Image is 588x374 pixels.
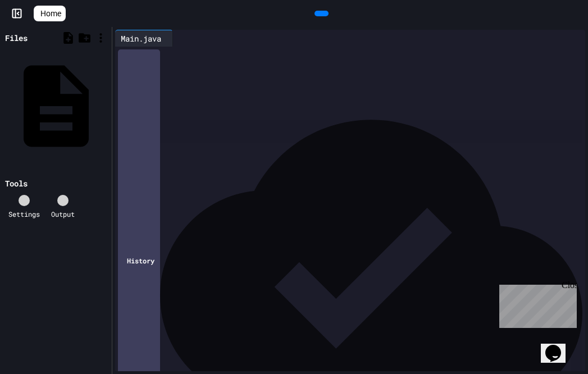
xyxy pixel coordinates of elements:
div: Settings [8,209,40,219]
div: Chat with us now!Close [4,4,78,71]
div: Output [51,209,75,219]
div: Main.java [115,30,173,47]
iframe: chat widget [541,329,577,363]
span: Home [40,8,61,19]
div: Main.java [115,33,167,44]
iframe: chat widget [495,280,577,328]
div: Files [5,32,28,44]
a: Home [34,6,66,21]
div: Tools [5,177,28,189]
